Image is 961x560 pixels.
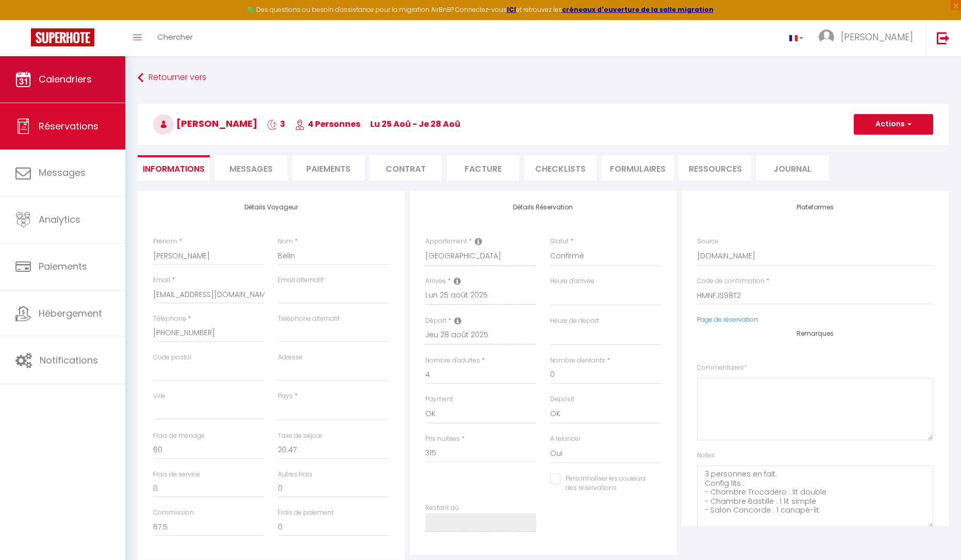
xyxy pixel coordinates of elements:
[425,316,446,326] label: Départ
[278,431,322,441] label: Taxe de séjour
[39,307,102,320] span: Hébergement
[39,120,98,133] span: Réservations
[841,30,913,43] span: [PERSON_NAME]
[550,356,605,366] label: Nombre d'enfants
[292,155,364,180] li: Paiements
[524,155,597,180] li: CHECKLISTS
[697,363,747,373] label: Commentaires
[697,330,933,337] h4: Remarques
[697,451,715,460] label: Notes
[425,503,459,513] label: Restant dû
[153,237,177,246] label: Prénom
[278,508,334,518] label: Frais de paiement
[278,314,340,324] label: Téléphone alternatif
[39,213,80,226] span: Analytics
[153,508,194,518] label: Commission
[562,5,714,14] a: créneaux d'ouverture de la salle migration
[278,391,293,401] label: Pays
[756,155,829,180] li: Journal
[153,204,389,211] h4: Détails Voyageur
[697,315,758,324] a: Page de réservation
[150,20,201,56] a: Chercher
[425,237,467,246] label: Appartement
[819,29,834,45] img: ...
[425,394,453,404] label: Payment
[39,260,87,273] span: Paiements
[295,118,360,130] span: 4 Personnes
[550,276,594,286] label: Heure d'arrivée
[40,354,98,367] span: Notifications
[229,163,273,175] span: Messages
[153,314,186,324] label: Téléphone
[278,353,303,363] label: Adresse
[153,353,191,363] label: Code postal
[550,394,574,404] label: Deposit
[39,73,92,86] span: Calendriers
[425,204,661,211] h4: Détails Réservation
[550,237,569,246] label: Statut
[425,434,460,444] label: Prix nuitées
[811,20,926,56] a: ... [PERSON_NAME]
[31,28,94,46] img: Super Booking
[153,431,205,441] label: Frais de ménage
[267,118,285,130] span: 3
[425,356,480,366] label: Nombre d'adultes
[697,204,933,211] h4: Plateformes
[8,4,39,35] button: Ouvrir le widget de chat LiveChat
[937,31,950,44] img: logout
[153,470,200,480] label: Frais de service
[550,434,581,444] label: A relancer
[278,470,312,480] label: Autres frais
[278,275,324,285] label: Email alternatif
[697,237,719,246] label: Source
[854,114,933,135] button: Actions
[447,155,519,180] li: Facture
[679,155,751,180] li: Ressources
[507,5,516,14] a: ICI
[278,237,293,246] label: Nom
[153,275,170,285] label: Email
[697,276,765,286] label: Code de confirmation
[153,391,165,401] label: Ville
[370,155,442,180] li: Contrat
[138,155,210,180] li: Informations
[550,316,599,326] label: Heure de départ
[138,69,949,87] a: Retourner vers
[602,155,674,180] li: FORMULAIRES
[39,166,86,179] span: Messages
[157,31,193,42] span: Chercher
[370,118,460,130] span: lu 25 Aoû - je 28 Aoû
[153,117,257,130] span: [PERSON_NAME]
[425,276,446,286] label: Arrivée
